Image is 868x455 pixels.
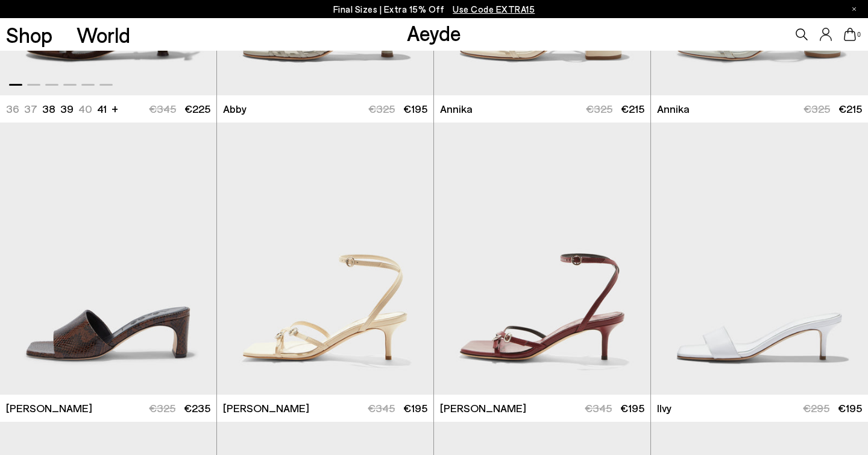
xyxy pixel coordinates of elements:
[620,401,644,415] span: €195
[651,395,868,422] a: Ilvy €295 €195
[434,122,650,395] img: Libby Leather Kitten-Heel Sandals
[217,122,433,395] img: Libby Leather Kitten-Heel Sandals
[586,102,612,115] span: €325
[184,102,210,115] span: €225
[621,102,644,115] span: €215
[42,101,55,116] li: 38
[403,102,427,115] span: €195
[6,101,103,116] ul: variant
[149,102,176,115] span: €345
[440,101,473,116] span: Annika
[803,401,829,415] span: €295
[184,401,210,415] span: €235
[403,401,427,415] span: €195
[6,401,92,416] span: [PERSON_NAME]
[844,28,856,41] a: 0
[651,95,868,122] a: Annika €325 €215
[223,401,309,416] span: [PERSON_NAME]
[223,101,247,116] span: Abby
[657,101,690,116] span: Annika
[407,20,461,45] a: Aeyde
[97,101,107,116] li: 41
[453,4,535,14] span: Navigate to /collections/ss25-final-sizes
[368,401,395,415] span: €345
[657,401,671,416] span: Ilvy
[77,24,130,45] a: World
[651,122,868,395] img: Ilvy Leather Mules
[217,95,433,122] a: Abby €325 €195
[333,2,535,17] p: Final Sizes | Extra 15% Off
[149,401,175,415] span: €325
[217,395,433,422] a: [PERSON_NAME] €345 €195
[6,24,52,45] a: Shop
[856,31,862,38] span: 0
[585,401,612,415] span: €345
[440,401,526,416] span: [PERSON_NAME]
[838,102,862,115] span: €215
[368,102,395,115] span: €325
[60,101,74,116] li: 39
[838,401,862,415] span: €195
[804,102,830,115] span: €325
[434,395,650,422] a: [PERSON_NAME] €345 €195
[112,100,118,116] li: +
[434,95,650,122] a: Annika €325 €215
